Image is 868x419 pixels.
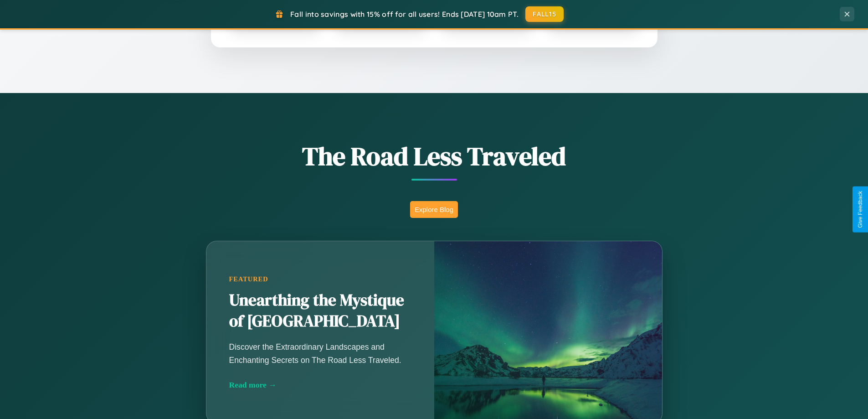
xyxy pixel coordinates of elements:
h2: Unearthing the Mystique of [GEOGRAPHIC_DATA] [229,290,411,332]
span: Fall into savings with 15% off for all users! Ends [DATE] 10am PT. [290,10,519,19]
p: Discover the Extraordinary Landscapes and Enchanting Secrets on The Road Less Traveled. [229,341,411,366]
div: Give Feedback [857,191,863,228]
div: Read more → [229,380,411,390]
button: Explore Blog [410,201,458,218]
div: Featured [229,275,411,283]
h1: The Road Less Traveled [161,139,708,174]
button: FALL15 [525,6,564,22]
